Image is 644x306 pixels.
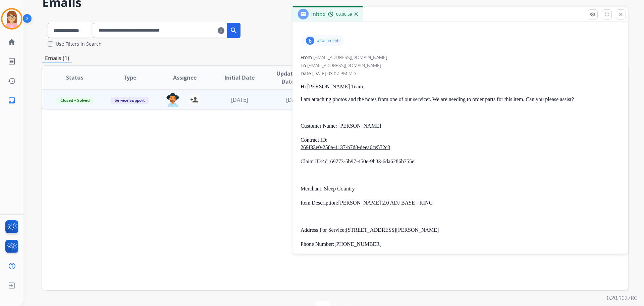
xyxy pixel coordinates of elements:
u: 269f33e0-258a-4137-b7d8-deea6ce572c3 [301,144,390,150]
mat-icon: close [618,11,624,17]
mat-icon: inbox [8,96,16,104]
p: Claim ID:4d169773-5b97-450e-9b83-6da6286b755e [301,158,620,165]
mat-icon: remove_red_eye [590,11,596,17]
p: Merchant: Sleep Country [301,185,620,192]
p: attachments [317,38,340,43]
mat-icon: clear [218,27,224,35]
mat-icon: fullscreen [604,11,610,17]
mat-icon: search [230,27,238,35]
p: Emails (1) [42,54,72,62]
span: Initial Date [224,74,255,82]
span: [EMAIL_ADDRESS][DOMAIN_NAME] [307,62,381,69]
span: 00:00:59 [336,12,352,17]
span: Status [66,74,84,82]
span: Closed – Solved [56,97,94,104]
label: Use Filters In Search [56,41,102,47]
span: Type [124,74,136,82]
mat-icon: history [8,77,16,85]
mat-icon: person_add [190,96,198,104]
span: Updated Date [273,70,303,86]
div: From: [301,54,620,61]
span: [DATE] 03:07 PM MDT [312,70,358,77]
p: Item Description:[PERSON_NAME] 2.0 ADJ BASE - KING [301,199,620,207]
mat-icon: list_alt [8,57,16,65]
div: Date: [301,70,620,77]
p: Hi [PERSON_NAME] Team, [301,84,620,90]
img: avatar [2,9,21,28]
p: Contract ID: [301,136,620,151]
img: agent-avatar [166,93,179,107]
span: Service Support [111,97,149,104]
span: [DATE] [231,96,248,103]
span: Assignee [173,74,197,82]
div: To: [301,62,620,69]
span: [EMAIL_ADDRESS][DOMAIN_NAME] [313,54,387,60]
p: 0.20.1027RC [607,294,637,302]
span: Inbox [311,10,325,18]
p: Phone Number:[PHONE_NUMBER] [301,241,620,248]
p: I am attaching photos and the notes from one of our servicer. We are needing to order parts for t... [301,96,620,102]
span: [DATE] [286,96,303,103]
div: 6 [306,37,314,45]
p: Customer Name: [PERSON_NAME] [301,122,620,130]
mat-icon: home [8,38,16,46]
p: Address For Service:[STREET_ADDRESS][PERSON_NAME] [301,226,620,234]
